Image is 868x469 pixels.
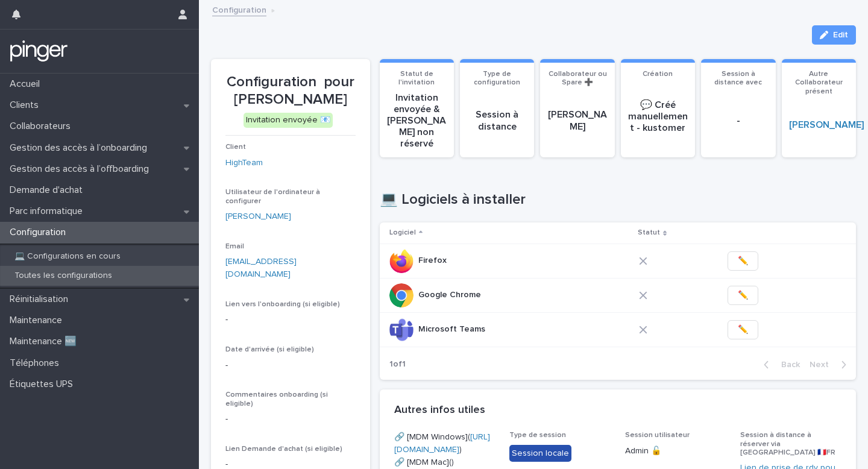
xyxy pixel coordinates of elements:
div: Session locale [509,445,571,462]
span: Type de session [509,432,566,439]
p: 1 of 1 [380,350,415,379]
span: Collaborateur ou Spare ➕ [549,71,607,86]
button: Next [805,359,856,370]
span: Client [225,143,246,151]
span: Lien Demande d'achat (si eligible) [225,445,342,453]
p: Invitation envoyée & [PERSON_NAME] non réservé [387,92,447,150]
p: Google Chrome [418,288,483,300]
button: Back [754,359,805,370]
span: ✏️ [738,255,748,267]
p: Réinitialisation [5,294,78,305]
p: - [225,359,356,372]
span: Commentaires onboarding (si eligible) [225,391,328,407]
p: Logiciel [389,226,416,239]
span: ✏️ [738,324,748,336]
span: Email [225,243,244,250]
p: Accueil [5,78,49,90]
p: Téléphones [5,357,69,369]
a: [PERSON_NAME] [225,210,291,223]
span: Next [810,360,836,369]
tr: Microsoft TeamsMicrosoft Teams ✏️ [380,312,857,347]
span: Session à distance à réserver via [GEOGRAPHIC_DATA] 🇫🇷FR [740,432,835,456]
span: Session à distance avec [714,71,762,86]
button: ✏️ [728,286,758,305]
a: [EMAIL_ADDRESS][DOMAIN_NAME] [225,257,297,279]
span: Session utilisateur [625,432,690,439]
p: Maintenance 🆕 [5,336,86,347]
p: Maintenance [5,315,72,326]
span: Utilisateur de l'ordinateur à configurer [225,189,320,204]
span: Lien vers l'onboarding (si eligible) [225,301,340,308]
p: 💻 Configurations en cours [5,251,130,262]
span: Type de configuration [474,71,520,86]
p: Microsoft Teams [418,322,488,335]
h1: 💻 Logiciels à installer [380,191,857,209]
a: [PERSON_NAME] [789,119,864,131]
a: HighTeam [225,157,263,169]
span: Création [643,71,673,78]
span: Statut de l'invitation [398,71,435,86]
div: Invitation envoyée 📧 [244,113,333,128]
button: ✏️ [728,320,758,339]
p: Admin 🔓 [625,445,726,458]
p: - [225,313,356,326]
span: Date d'arrivée (si eligible) [225,346,314,353]
p: Statut [638,226,660,239]
p: Collaborateurs [5,121,80,132]
p: Configuration [5,227,75,238]
p: Session à distance [467,109,527,132]
p: Parc informatique [5,206,92,217]
p: Firefox [418,253,449,266]
p: Toutes les configurations [5,271,122,281]
p: Clients [5,99,48,111]
h2: Autres infos utiles [394,404,485,417]
button: Edit [812,25,856,45]
p: 💬 Créé manuellement - kustomer [628,99,688,134]
p: Étiquettes UPS [5,379,83,390]
p: - [708,115,768,127]
tr: FirefoxFirefox ✏️ [380,244,857,278]
span: Edit [833,31,848,39]
p: - [225,413,356,426]
p: Gestion des accès à l’offboarding [5,163,159,175]
img: mTgBEunGTSyRkCgitkcU [10,39,68,63]
span: ✏️ [738,289,748,301]
tr: Google ChromeGoogle Chrome ✏️ [380,278,857,312]
span: Back [774,360,800,369]
p: [PERSON_NAME] [547,109,607,132]
span: Autre Collaborateur présent [795,71,843,95]
a: Configuration [212,2,266,16]
p: Gestion des accès à l’onboarding [5,142,157,154]
p: 🔗 [MDM Windows]( ) 🔗 [MDM Mac]() [394,431,495,468]
p: Demande d'achat [5,184,92,196]
p: Configuration pour [PERSON_NAME] [225,74,356,109]
button: ✏️ [728,251,758,271]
